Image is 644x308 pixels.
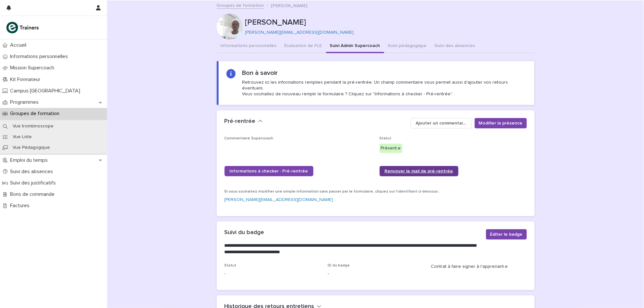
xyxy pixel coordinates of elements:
p: Factures [7,203,35,209]
span: Ajouter un commentaire [416,120,467,126]
p: Mission Supercoach [7,65,59,71]
p: Kit Formateur [7,77,45,83]
p: Retrouvez ici les informations remplies pendant la pré-rentrée. Un champ commentaire vous permet ... [242,79,526,97]
button: Suivi Admin Supercoach [326,40,384,53]
a: [PERSON_NAME][EMAIL_ADDRESS][DOMAIN_NAME] [225,196,333,203]
p: Groupes de formation [7,111,65,117]
h2: Bon à savoir [242,69,278,77]
a: [PERSON_NAME][EMAIL_ADDRESS][DOMAIN_NAME] [245,30,354,35]
a: Informations à checker · Pré-rentrée [225,166,313,176]
div: Présent.e [380,144,402,153]
button: Ajouter un commentaire [410,118,472,128]
p: Accueil [7,42,31,48]
p: Emploi du temps [7,157,53,163]
p: Suivi des justificatifs [7,180,61,186]
h2: Suivi du badge [225,229,264,236]
p: Bons de commande [7,191,60,197]
span: Éditer le badge [490,231,523,238]
p: Informations personnelles [7,53,73,60]
p: Vue Liste [7,134,37,140]
button: Suivi pédagogique [384,40,431,53]
a: Renvoyer le mail de pré-rentrée [380,166,458,176]
h2: Pré-rentrée [225,118,256,125]
p: Vue Pédagogique [7,145,55,150]
p: Programmes [7,99,44,105]
a: Groupes de formation [217,1,264,9]
button: Modifier la présence [475,118,527,128]
span: Modifier la présence [479,120,523,126]
p: - [328,270,423,277]
span: ID du badge [328,264,350,267]
span: Si vous souhaitez modifier une simple information sans passer par le formulaire, cliquez sur l'id... [225,190,440,194]
p: [PERSON_NAME] [245,18,532,27]
p: Contrat à faire signer à l'apprenant.e [431,263,527,270]
img: K0CqGN7SDeD6s4JG8KQk [5,21,41,34]
p: Suivi des absences [7,169,58,175]
span: Renvoyer le mail de pré-rentrée [385,169,453,173]
span: Informations à checker · Pré-rentrée [230,169,308,173]
button: Évaluation de FLE [281,40,326,53]
p: Campus [GEOGRAPHIC_DATA] [7,88,85,94]
p: [PERSON_NAME] [271,2,308,9]
button: Suivi des absences [431,40,479,53]
button: Pré-rentrée [225,118,263,125]
span: Statut [380,136,392,140]
button: Informations personnelles [217,40,281,53]
button: Éditer le badge [486,229,527,240]
span: Statut [225,264,237,267]
span: Commentaire Supercoach [225,136,273,140]
p: - [225,270,320,277]
p: Vue trombinoscope [7,124,59,129]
